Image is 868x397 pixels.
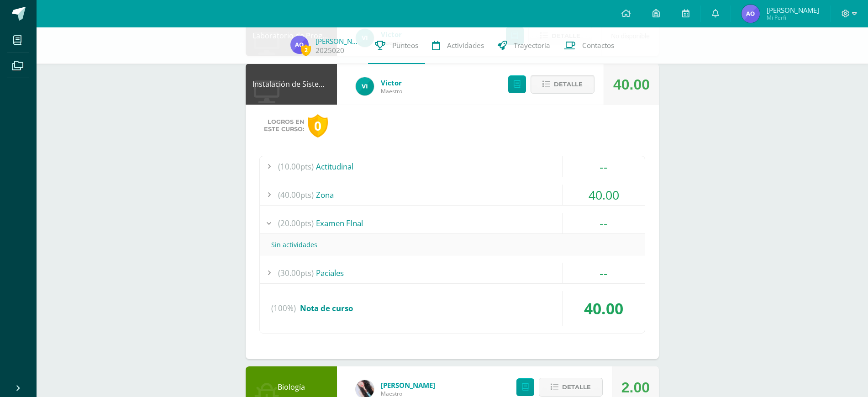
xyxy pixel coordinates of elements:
div: Actitudinal [260,156,645,177]
span: Contactos [582,41,614,50]
button: Detalle [531,75,594,94]
div: Instalación de Sistemas y Software [246,64,337,105]
span: Mi Perfil [767,14,819,21]
span: Nota de curso [300,303,353,313]
div: Zona [260,185,645,205]
a: Actividades [425,27,491,64]
div: Sin actividades [260,234,645,255]
div: Paciales [260,263,645,283]
div: -- [563,213,645,233]
a: Victor [381,78,402,87]
a: [PERSON_NAME] [316,37,361,46]
div: 40.00 [613,64,650,105]
a: Trayectoria [491,27,557,64]
div: 40.00 [563,291,645,326]
a: 2025020 [316,46,344,55]
span: Logros en este curso: [264,118,304,133]
span: (30.00pts) [278,263,314,283]
span: Punteos [392,41,418,50]
div: 40.00 [563,185,645,205]
span: (40.00pts) [278,185,314,205]
div: Examen FInal [260,213,645,233]
a: Punteos [368,27,425,64]
div: -- [563,156,645,177]
img: 660c97483ab80368cdf9bb905889805c.png [356,77,374,95]
a: Contactos [557,27,621,64]
span: (20.00pts) [278,213,314,233]
span: (100%) [271,291,296,326]
span: Actividades [447,41,484,50]
img: 429b44335496247a7f21bc3e38013c17.png [742,5,760,23]
div: -- [563,263,645,283]
span: (10.00pts) [278,156,314,177]
img: 429b44335496247a7f21bc3e38013c17.png [290,36,309,54]
div: 0 [308,114,328,138]
a: [PERSON_NAME] [381,381,435,390]
span: Maestro [381,87,402,95]
span: Detalle [554,76,583,93]
span: [PERSON_NAME] [767,5,819,15]
span: Trayectoria [514,41,550,50]
span: 2 [301,44,311,56]
span: Detalle [562,379,591,396]
button: Detalle [539,378,603,397]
